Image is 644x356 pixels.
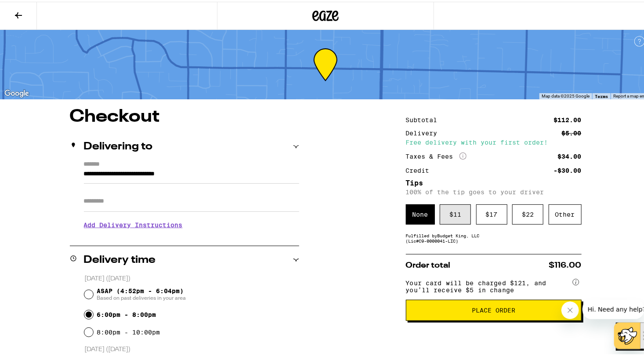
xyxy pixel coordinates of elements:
span: Map data ©2025 Google [542,92,590,97]
div: $ 22 [512,203,543,223]
p: 100% of the tip goes to your driver [406,187,582,194]
img: Google [2,86,31,98]
div: Delivery [406,128,444,134]
span: Place Order [472,305,515,312]
div: Subtotal [406,115,444,121]
div: $34.00 [558,152,582,158]
div: $5.00 [562,128,582,134]
h2: Delivery time [84,253,156,264]
h3: Add Delivery Instructions [84,213,299,233]
div: Free delivery with your first order! [406,138,582,144]
span: Hi. Need any help? [5,6,63,13]
span: Order total [406,260,451,268]
button: Place Order [406,298,582,319]
h2: Delivering to [84,140,153,150]
div: $ 11 [440,203,471,223]
span: ASAP (4:52pm - 6:04pm) [97,286,186,300]
div: $112.00 [554,115,582,121]
span: $116.00 [549,260,582,268]
p: [DATE] ([DATE]) [84,344,299,352]
p: We'll contact you at [PHONE_NUMBER] when we arrive [84,233,299,240]
a: Open this area in Google Maps (opens a new window) [2,86,31,98]
span: Based on past deliveries in your area [97,293,186,300]
label: 6:00pm - 8:00pm [97,309,156,316]
a: Terms [595,92,608,97]
h5: Tips [406,178,582,185]
iframe: Close message [561,300,579,317]
div: $ 17 [476,203,507,223]
div: Fulfilled by Budget King, LLC (Lic# C9-0000041-LIC ) [406,231,582,242]
div: Taxes & Fees [406,151,467,159]
p: [DATE] ([DATE]) [84,273,299,281]
span: Your card will be charged $121, and you’ll receive $5 in change [406,275,571,292]
div: None [406,203,435,223]
div: Other [549,203,582,223]
iframe: Message from company [582,298,644,317]
label: 8:00pm - 10:00pm [97,327,160,334]
h1: Checkout [70,106,299,124]
div: -$30.00 [554,166,582,172]
div: Credit [406,166,436,172]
